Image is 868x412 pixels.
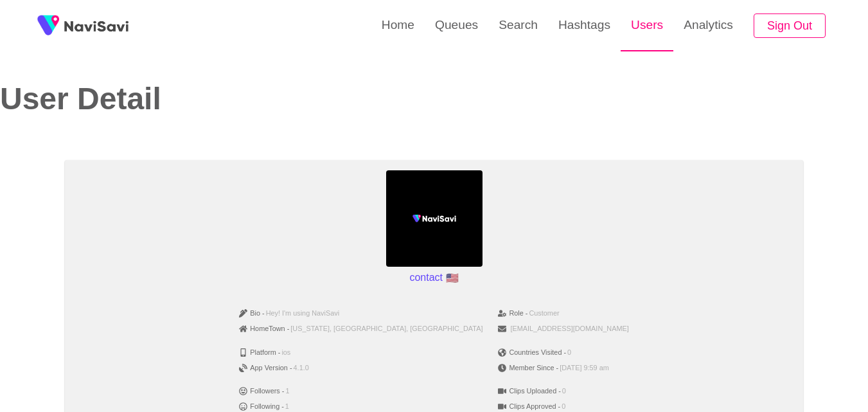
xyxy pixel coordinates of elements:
span: 0 [567,348,571,357]
img: fireSpot [32,10,64,42]
span: [DATE] 9:59 am [560,364,609,372]
span: Role - [498,309,527,318]
span: Followers - [239,387,284,395]
button: Sign Out [754,13,826,39]
span: App Version - [239,364,292,372]
span: Countries Visited - [498,348,566,357]
span: Hey! I'm using NaviSavi [266,309,340,318]
span: USA flag [446,273,459,283]
span: 1 [285,387,289,395]
span: ios [281,348,290,357]
p: contact [404,267,463,289]
span: Bio - [239,309,264,318]
span: Customer [529,309,559,318]
span: 4.1.0 [294,364,309,372]
span: Clips Uploaded - [498,387,560,395]
span: HomeTown - [239,325,289,333]
span: [EMAIL_ADDRESS][DOMAIN_NAME] [510,325,628,333]
span: 0 [562,402,565,411]
img: fireSpot [64,19,128,32]
span: Platform - [239,348,280,357]
span: 0 [562,387,566,395]
span: [US_STATE], [GEOGRAPHIC_DATA], [GEOGRAPHIC_DATA] [290,325,483,333]
span: 1 [285,402,289,411]
span: Following - [239,402,284,411]
span: Member Since - [498,364,558,372]
span: Clips Approved - [498,402,560,411]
